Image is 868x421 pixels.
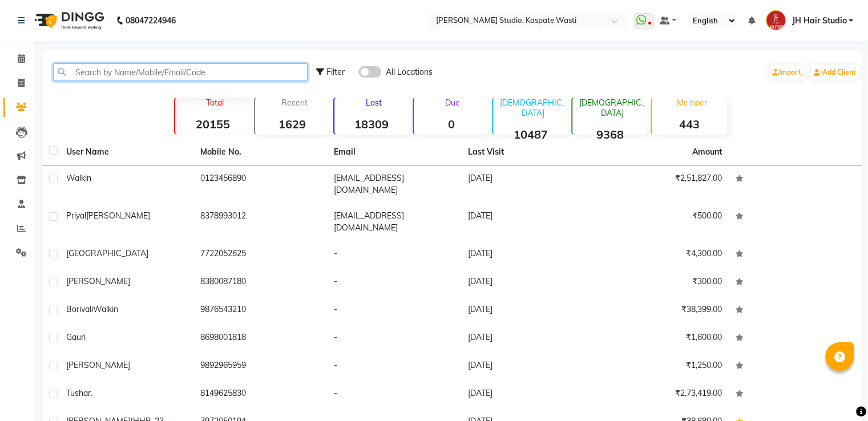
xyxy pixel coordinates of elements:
td: [DATE] [461,353,595,380]
span: Walkin [93,304,118,314]
span: Gauri [66,332,86,342]
td: 8698001818 [193,325,328,353]
a: Add Client [811,64,859,80]
td: - [327,353,461,380]
td: ₹300.00 [595,269,729,297]
td: ₹1,600.00 [595,325,729,353]
td: 9876543210 [193,297,328,325]
td: ₹1,250.00 [595,353,729,380]
td: - [327,380,461,408]
td: [DATE] [461,241,595,269]
strong: 20155 [175,117,250,131]
strong: 443 [652,117,726,131]
td: 7722052625 [193,241,328,269]
th: Last Visit [461,139,595,165]
td: 8380087180 [193,269,328,297]
td: - [327,297,461,325]
p: Total [180,98,250,108]
span: Tushar [66,388,91,398]
td: [DATE] [461,269,595,297]
span: walkin [66,173,91,183]
p: Due [416,98,488,108]
th: Mobile No. [193,139,328,165]
td: [EMAIL_ADDRESS][DOMAIN_NAME] [327,165,461,203]
input: Search by Name/Mobile/Email/Code [53,63,308,81]
span: Priyal [66,211,86,221]
strong: 18309 [334,117,409,131]
td: 0123456890 [193,165,328,203]
p: Recent [260,98,330,108]
span: [PERSON_NAME] [86,211,150,221]
td: [DATE] [461,297,595,325]
p: [DEMOGRAPHIC_DATA] [498,98,568,118]
p: Member [656,98,726,108]
img: logo [29,5,107,37]
span: Filter [326,67,345,77]
td: - [327,241,461,269]
strong: 10487 [493,127,568,141]
strong: 9368 [572,127,647,141]
span: All Locations [386,66,433,78]
span: [GEOGRAPHIC_DATA] [66,248,148,258]
td: ₹4,300.00 [595,241,729,269]
td: [DATE] [461,380,595,408]
td: [DATE] [461,165,595,203]
b: 08047224946 [126,5,176,37]
td: [DATE] [461,325,595,353]
td: 8149625830 [193,380,328,408]
span: Borivali [66,304,93,314]
td: 9892965959 [193,353,328,380]
td: ₹2,51,827.00 [595,165,729,203]
a: Import [769,64,804,80]
td: - [327,269,461,297]
th: Amount [685,139,729,165]
img: JH Hair Studio [766,10,786,30]
span: . [91,388,92,398]
span: [PERSON_NAME] [66,276,130,286]
th: User Name [59,139,193,165]
p: [DEMOGRAPHIC_DATA] [577,98,647,118]
strong: 1629 [255,117,330,131]
td: - [327,325,461,353]
span: JH Hair Studio [792,15,846,27]
span: [PERSON_NAME] [66,360,130,370]
th: Email [327,139,461,165]
td: [DATE] [461,203,595,241]
strong: 0 [414,117,488,131]
td: ₹500.00 [595,203,729,241]
td: ₹2,73,419.00 [595,380,729,408]
p: Lost [339,98,409,108]
td: 8378993012 [193,203,328,241]
td: ₹38,399.00 [595,297,729,325]
td: [EMAIL_ADDRESS][DOMAIN_NAME] [327,203,461,241]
